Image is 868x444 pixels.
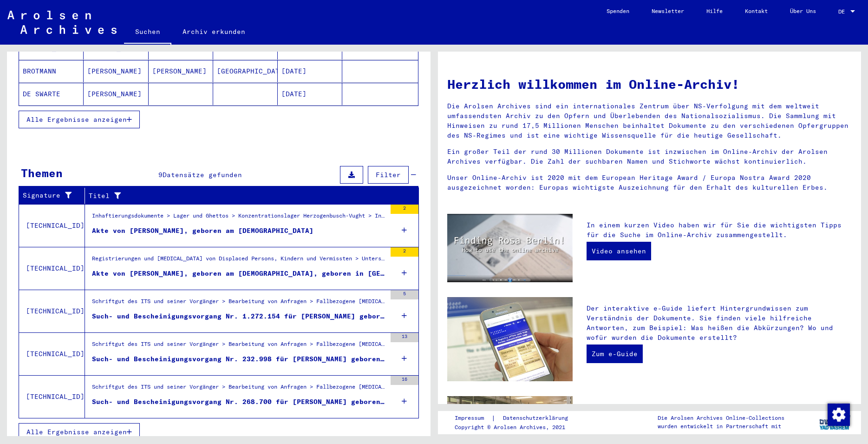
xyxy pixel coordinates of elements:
[496,413,579,423] a: Datenschutzerklärung
[828,404,850,426] img: Zustimmung ändern
[171,20,256,43] a: Archiv erkunden
[92,354,386,364] div: Such- und Bescheinigungsvorgang Nr. 232.998 für [PERSON_NAME] geboren [DEMOGRAPHIC_DATA]
[19,375,85,418] td: [TECHNICAL_ID]
[92,340,386,353] div: Schriftgut des ITS und seiner Vorgänger > Bearbeitung von Anfragen > Fallbezogene [MEDICAL_DATA] ...
[92,269,386,278] div: Akte von [PERSON_NAME], geboren am [DEMOGRAPHIC_DATA], geboren in [GEOGRAPHIC_DATA]
[149,60,213,82] mat-cell: [PERSON_NAME]
[26,115,127,124] span: Alle Ergebnisse anzeigen
[455,413,579,423] div: |
[587,242,651,260] a: Video ansehen
[213,60,278,82] mat-cell: [GEOGRAPHIC_DATA]
[23,188,85,203] div: Signature
[92,383,386,396] div: Schriftgut des ITS und seiner Vorgänger > Bearbeitung von Anfragen > Fallbezogene [MEDICAL_DATA] ...
[391,333,418,342] div: 13
[391,205,418,214] div: 2
[447,214,573,282] img: video.jpg
[391,247,418,257] div: 2
[587,304,852,343] p: Der interaktive e-Guide liefert Hintergrundwissen zum Verständnis der Dokumente. Sie finden viele...
[124,20,171,45] a: Suchen
[26,428,127,436] span: Alle Ergebnisse anzeigen
[92,254,386,267] div: Registrierungen und [MEDICAL_DATA] von Displaced Persons, Kindern und Vermissten > Unterstützungs...
[587,345,643,363] a: Zum e-Guide
[21,165,63,181] div: Themen
[455,423,579,431] p: Copyright © Arolsen Archives, 2021
[19,290,85,332] td: [TECHNICAL_ID]
[92,311,386,321] div: Such- und Bescheinigungsvorgang Nr. 1.272.154 für [PERSON_NAME] geboren [DEMOGRAPHIC_DATA]
[368,166,409,184] button: Filter
[19,83,84,105] mat-cell: DE SWARTE
[447,74,852,94] h1: Herzlich willkommen im Online-Archiv!
[84,83,148,105] mat-cell: [PERSON_NAME]
[92,397,386,407] div: Such- und Bescheinigungsvorgang Nr. 268.700 für [PERSON_NAME] geboren [DEMOGRAPHIC_DATA]
[817,411,852,434] img: yv_logo.png
[19,332,85,375] td: [TECHNICAL_ID]
[23,191,73,200] div: Signature
[455,413,491,423] a: Impressum
[447,101,852,140] p: Die Arolsen Archives sind ein internationales Zentrum über NS-Verfolgung mit dem weltweit umfasse...
[158,171,163,179] span: 9
[447,297,573,381] img: eguide.jpg
[587,403,852,442] p: Zusätzlich zu Ihrer eigenen Recherche haben Sie die Möglichkeit, eine Anfrage an die Arolsen Arch...
[7,11,117,34] img: Arolsen_neg.svg
[391,376,418,385] div: 16
[84,60,148,82] mat-cell: [PERSON_NAME]
[89,191,396,201] div: Titel
[838,8,848,15] span: DE
[658,414,784,422] p: Die Arolsen Archives Online-Collections
[447,147,852,166] p: Ein großer Teil der rund 30 Millionen Dokumente ist inzwischen im Online-Archiv der Arolsen Archi...
[587,220,852,240] p: In einem kurzen Video haben wir für Sie die wichtigsten Tipps für die Suche im Online-Archiv zusa...
[92,226,313,236] div: Akte von [PERSON_NAME], geboren am [DEMOGRAPHIC_DATA]
[19,247,85,290] td: [TECHNICAL_ID]
[447,173,852,192] p: Unser Online-Archiv ist 2020 mit dem European Heritage Award / Europa Nostra Award 2020 ausgezeic...
[278,83,342,105] mat-cell: [DATE]
[391,290,418,299] div: 5
[19,423,140,441] button: Alle Ergebnisse anzeigen
[92,212,386,225] div: Inhaftierungsdokumente > Lager und Ghettos > Konzentrationslager Herzogenbusch-Vught > Individuel...
[376,171,401,179] span: Filter
[163,171,242,179] span: Datensätze gefunden
[19,60,84,82] mat-cell: BROTMANN
[278,60,342,82] mat-cell: [DATE]
[19,204,85,247] td: [TECHNICAL_ID]
[92,297,386,310] div: Schriftgut des ITS und seiner Vorgänger > Bearbeitung von Anfragen > Fallbezogene [MEDICAL_DATA] ...
[658,422,784,431] p: wurden entwickelt in Partnerschaft mit
[89,188,407,203] div: Titel
[19,111,140,128] button: Alle Ergebnisse anzeigen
